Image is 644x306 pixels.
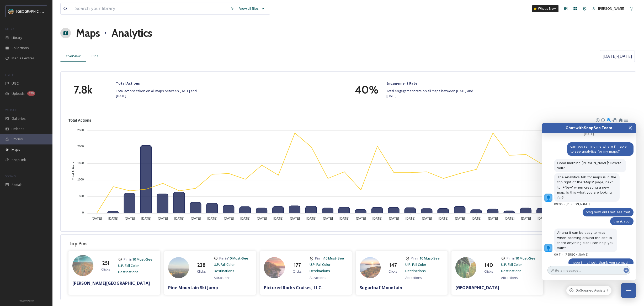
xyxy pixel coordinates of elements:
[214,275,231,280] span: Attractions
[339,217,349,220] tspan: [DATE]
[168,257,189,283] img: bade9fac-56f1-42a7-a256-5d891ae51c0b.jpg
[422,217,432,220] tspan: [DATE]
[191,217,201,220] tspan: [DATE]
[111,25,152,41] h1: Analytics
[544,244,553,252] img: e44e743d094d5bb62f218781a74dc4d0
[537,217,547,220] tspan: [DATE]
[12,91,25,96] span: Uploads
[355,82,379,98] h1: 40 %
[557,161,622,170] span: Good morning [PERSON_NAME]! How're you?
[566,286,611,295] a: GoSquared Assistant
[595,118,599,122] div: Zoom In
[586,210,630,214] span: omg how did I not see that
[625,123,636,133] button: Close Chat
[306,217,316,220] tspan: [DATE]
[542,132,636,136] div: [DATE]
[118,257,152,274] a: 10 Must-See U.P. Fall Color Destinations
[501,256,535,273] a: 10 Must-See U.P. Fall Color Destinations
[5,27,14,31] span: MEDIA
[237,3,267,14] a: View all files
[240,217,250,220] tspan: [DATE]
[72,255,93,281] img: 99496a28-b503-477a-bd5f-d013df94cef0.jpg
[102,259,109,267] h3: 251
[108,217,118,220] tspan: [DATE]
[386,89,478,98] span: Total engagement rate on all maps between [DATE] and [DATE].
[389,217,399,220] tspan: [DATE]
[293,269,302,274] span: Clicks
[624,117,628,122] div: Menu
[455,217,465,220] tspan: [DATE]
[5,174,16,178] span: SOCIALS
[116,81,140,86] strong: Total Actions
[73,3,227,14] input: Search your library
[224,217,234,220] tspan: [DATE]
[504,217,514,220] tspan: [DATE]
[77,161,84,164] tspan: 1500
[76,25,100,41] a: Maps
[455,257,476,283] img: 4f62be62-1130-4858-9d5c-325650943ea1.jpg
[360,257,381,283] img: a9c71c4b-553e-426e-b224-df03be3474f6.jpg
[12,81,19,86] span: UGC
[532,5,558,12] a: What's New
[12,157,26,162] span: SnapLink
[264,257,285,283] img: aa07779c-3f23-4ab6-bbcc-c3a8025ef05e.jpg
[406,217,416,220] tspan: [DATE]
[484,269,493,274] span: Clicks
[603,53,632,59] span: [DATE] - [DATE]
[589,3,627,14] a: [PERSON_NAME]
[554,253,592,256] div: 09:11 [PERSON_NAME]
[621,283,636,298] button: Close Chat
[219,256,228,261] span: Pin in
[124,257,132,262] span: Pin in
[411,256,419,261] span: Pin in
[405,275,422,280] span: Attractions
[405,256,440,273] span: 10 Must-See U.P. Fall Color Destinations
[207,217,217,220] tspan: [DATE]
[601,118,604,122] div: Zoom Out
[521,217,531,220] tspan: [DATE]
[12,126,24,131] span: Embeds
[214,256,248,273] span: 10 Must-See U.P. Fall Color Destinations
[141,217,151,220] tspan: [DATE]
[389,261,397,269] h3: 147
[618,117,623,122] div: Reset Zoom
[158,217,168,220] tspan: [DATE]
[5,108,17,112] span: WIDGETS
[77,178,84,181] tspan: 1000
[294,261,301,269] h3: 177
[66,54,81,59] span: Overview
[544,194,553,202] img: e44e743d094d5bb62f218781a74dc4d0
[197,269,206,274] span: Clicks
[613,118,616,121] div: Panning
[12,45,29,50] span: Collections
[554,203,593,206] div: 09:05 [PERSON_NAME]
[290,217,300,220] tspan: [DATE]
[551,125,627,131] div: Chat with SnapSea Team
[12,56,35,61] span: Media Centres
[388,269,397,274] span: Clicks
[488,217,498,220] tspan: [DATE]
[257,217,267,220] tspan: [DATE]
[507,256,515,261] span: Pin in
[315,256,324,261] span: Pin in
[116,89,208,98] span: Total actions taken on all maps between [DATE] and [DATE].
[12,147,20,152] span: Maps
[386,81,417,86] strong: Engagement Rate
[12,116,26,121] span: Galleries
[101,267,110,272] span: Clicks
[562,253,563,256] span: •
[356,217,366,220] tspan: [DATE]
[77,145,84,148] tspan: 2000
[92,217,102,220] tspan: [DATE]
[174,217,184,220] tspan: [DATE]
[72,162,75,180] text: Total Actions
[264,285,322,291] strong: Pictured Rocks Cruises, LLC.
[12,137,23,142] span: Stories
[19,299,34,302] span: Privacy Policy
[168,285,218,291] strong: Pine Mountain Ski Jump
[557,230,614,250] span: Ahaha it can be easy to miss when zooming around the site! Is there anything else I can help you ...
